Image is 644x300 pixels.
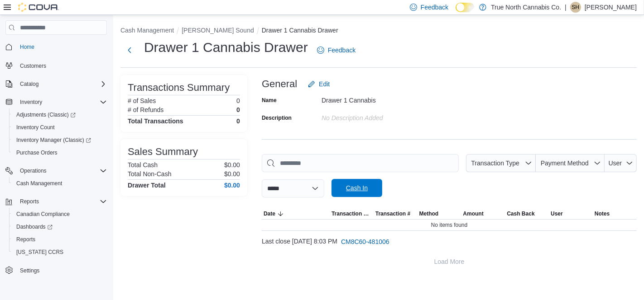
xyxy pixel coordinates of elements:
button: Purchase Orders [9,146,111,159]
button: Customers [2,59,111,72]
div: Sherry Harrison [570,2,581,13]
div: Last close [DATE] 8:03 PM [262,233,637,251]
p: [PERSON_NAME] [585,2,637,13]
button: Cash Management [9,177,111,190]
a: Inventory Manager (Classic) [13,135,95,145]
a: Purchase Orders [13,147,61,158]
p: $0.00 [224,170,240,178]
span: Method [419,210,439,217]
span: Home [16,41,107,52]
span: Feedback [328,46,356,55]
button: [PERSON_NAME] Sound [182,27,254,34]
span: Reports [16,196,107,207]
span: Catalog [16,79,107,89]
span: User [551,210,563,217]
nav: An example of EuiBreadcrumbs [120,26,637,37]
button: Cash Back [505,208,549,219]
a: Cash Management [13,178,66,189]
button: Home [2,40,111,53]
button: Canadian Compliance [9,208,111,220]
a: Settings [16,265,43,276]
h6: # of Sales [128,97,156,104]
p: True North Cannabis Co. [491,2,561,13]
span: Operations [20,167,47,174]
div: No Description added [322,111,443,122]
span: Dark Mode [456,12,456,13]
a: Customers [16,61,50,71]
span: Transaction Type [471,159,519,167]
button: Drawer 1 Cannabis Drawer [262,27,338,34]
span: Home [20,43,34,51]
span: Catalog [20,80,38,88]
a: Canadian Compliance [13,209,73,220]
span: Canadian Compliance [16,211,70,218]
input: This is a search bar. As you type, the results lower in the page will automatically filter. [262,154,459,172]
span: Settings [16,265,107,276]
button: Catalog [2,78,111,90]
button: User [549,208,593,219]
button: Transaction Type [330,208,374,219]
span: Inventory [16,97,107,108]
a: Inventory Count [13,122,58,133]
button: Inventory [2,96,111,108]
a: Feedback [313,41,359,59]
h4: 0 [236,117,240,125]
span: Edit [319,80,330,89]
h4: Total Transactions [128,117,183,125]
button: Load More [262,253,637,271]
span: [US_STATE] CCRS [16,248,63,256]
span: Customers [16,60,107,71]
span: Transaction Type [332,210,372,217]
button: Next [120,41,139,59]
button: Inventory [16,97,46,108]
span: Payment Method [541,159,589,167]
button: Transaction Type [466,154,536,172]
p: $0.00 [224,161,240,169]
span: Canadian Compliance [13,209,107,220]
button: Operations [16,165,50,176]
span: Reports [16,236,35,243]
button: Inventory Count [9,121,111,134]
span: Adjustments (Classic) [13,109,107,120]
span: Transaction # [375,210,410,217]
button: Settings [2,264,111,277]
span: Dashboards [16,223,53,230]
button: Method [418,208,461,219]
input: Dark Mode [456,3,475,12]
span: Operations [16,165,107,176]
span: Customers [20,62,46,70]
span: Reports [13,234,107,245]
a: Adjustments (Classic) [9,108,111,121]
button: Notes [593,208,637,219]
p: | [565,2,567,13]
span: Adjustments (Classic) [16,111,76,118]
button: Cash In [332,179,382,197]
p: 0 [236,106,240,113]
span: Amount [463,210,484,217]
span: Inventory Manager (Classic) [13,135,107,145]
h3: General [262,79,297,89]
button: User [605,154,637,172]
button: Reports [16,196,43,207]
button: [US_STATE] CCRS [9,246,111,258]
h1: Drawer 1 Cannabis Drawer [144,38,308,56]
span: Inventory Count [13,122,107,133]
button: Payment Method [536,154,605,172]
button: Cash Management [120,27,174,34]
span: Inventory [20,98,42,106]
h6: Total Non-Cash [128,170,172,178]
img: Cova [18,3,59,12]
h4: Drawer Total [128,182,166,189]
h3: Transactions Summary [128,82,230,93]
span: Date [264,210,275,217]
h3: Sales Summary [128,146,198,157]
button: Date [262,208,330,219]
button: Transaction # [374,208,418,219]
button: Reports [2,195,111,208]
label: Description [262,114,292,122]
a: Reports [13,234,39,245]
span: User [609,159,622,167]
span: Washington CCRS [13,247,107,258]
h6: Total Cash [128,161,158,169]
button: CM8C60-481006 [337,233,393,251]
